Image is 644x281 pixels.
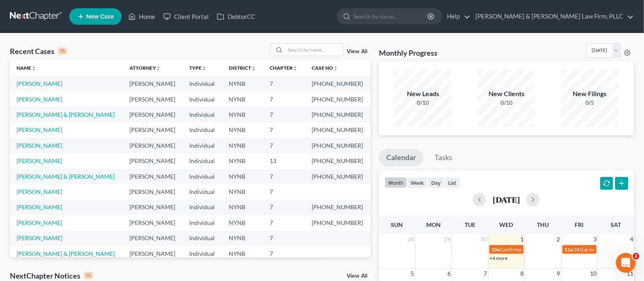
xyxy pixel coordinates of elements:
[129,3,145,19] button: Home
[490,255,508,261] a: +4 more
[493,195,520,204] h2: [DATE]
[183,107,223,122] td: Individual
[263,92,306,107] td: 7
[183,138,223,153] td: Individual
[156,66,161,71] i: unfold_more
[353,9,429,24] input: Search by name...
[263,169,306,184] td: 7
[222,231,263,246] td: NYNB
[443,9,470,24] a: Help
[312,65,338,71] a: Case Nounfold_more
[183,123,223,138] td: Individual
[16,188,62,195] a: [PERSON_NAME]
[447,269,451,279] span: 6
[379,48,437,58] h3: Monthly Progress
[13,94,129,126] div: If you experience this issue, please wait at least between filing attempts to allow MFA to reset ...
[443,234,451,244] span: 29
[84,272,93,279] div: 10
[183,169,223,184] td: Individual
[16,96,62,103] a: [PERSON_NAME]
[305,107,371,122] td: [PHONE_NUMBER]
[285,44,343,56] input: Search by name...
[123,246,183,261] td: [PERSON_NAME]
[16,173,115,180] a: [PERSON_NAME] & [PERSON_NAME]
[477,89,535,99] div: New Clients
[183,76,223,91] td: Individual
[222,138,263,153] td: NYNB
[263,153,306,168] td: 13
[626,269,634,279] span: 11
[7,48,135,200] div: 🚨 Notice: MFA Filing Issue 🚨We’ve noticed some users are not receiving the MFA pop-up when filing...
[616,253,636,273] iframe: Intercom live chat
[629,234,634,244] span: 4
[86,14,114,20] span: New Case
[183,92,223,107] td: Individual
[123,107,183,122] td: [PERSON_NAME]
[222,92,263,107] td: NYNB
[31,66,36,71] i: unfold_more
[10,271,93,281] div: NextChapter Notices
[222,215,263,230] td: NYNB
[305,215,371,230] td: [PHONE_NUMBER]
[407,234,415,244] span: 28
[565,246,573,253] span: 11a
[24,5,37,18] img: Profile image for Emma
[26,218,33,224] button: Emoji picker
[16,126,62,133] a: [PERSON_NAME]
[13,218,19,224] button: Upload attachment
[633,253,639,260] span: 2
[333,66,338,71] i: unfold_more
[394,99,452,107] div: 0/10
[556,269,561,279] span: 9
[7,48,158,218] div: Emma says…
[589,269,597,279] span: 10
[305,169,371,184] td: [PHONE_NUMBER]
[7,201,158,215] textarea: Message…
[501,246,638,253] span: Confirmation hearing for [PERSON_NAME] & [PERSON_NAME]
[592,234,597,244] span: 3
[222,200,263,215] td: NYNB
[13,66,129,90] div: We’ve noticed some users are not receiving the MFA pop-up when filing [DATE].
[305,123,371,138] td: [PHONE_NUMBER]
[123,76,183,91] td: [PERSON_NAME]
[263,138,306,153] td: 7
[561,99,619,107] div: 0/5
[537,221,549,228] span: Thu
[183,200,223,215] td: Individual
[394,89,452,99] div: New Leads
[263,215,306,230] td: 7
[251,66,256,71] i: unfold_more
[379,149,423,167] a: Calendar
[52,218,59,224] button: Start recording
[222,169,263,184] td: NYNB
[222,153,263,168] td: NYNB
[263,184,306,199] td: 7
[427,149,460,167] a: Tasks
[222,184,263,199] td: NYNB
[305,92,371,107] td: [PHONE_NUMBER]
[16,250,115,257] a: [PERSON_NAME] & [PERSON_NAME]
[124,9,159,24] a: Home
[519,269,524,279] span: 8
[13,54,109,60] b: 🚨 Notice: MFA Filing Issue 🚨
[270,65,298,71] a: Chapterunfold_more
[483,269,488,279] span: 7
[305,76,371,91] td: [PHONE_NUMBER]
[407,177,428,188] button: week
[39,218,46,224] button: Gif picker
[123,200,183,215] td: [PERSON_NAME]
[49,102,98,109] b: 10 full minutes
[13,167,129,191] div: Our team is actively investigating this issue and will provide updates as soon as more informatio...
[16,80,62,87] a: [PERSON_NAME]
[16,203,62,210] a: [PERSON_NAME]
[183,231,223,246] td: Individual
[556,234,561,244] span: 2
[16,157,62,164] a: [PERSON_NAME]
[16,142,62,149] a: [PERSON_NAME]
[347,49,367,54] a: View All
[123,215,183,230] td: [PERSON_NAME]
[183,246,223,261] td: Individual
[293,66,298,71] i: unfold_more
[444,177,460,188] button: list
[263,123,306,138] td: 7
